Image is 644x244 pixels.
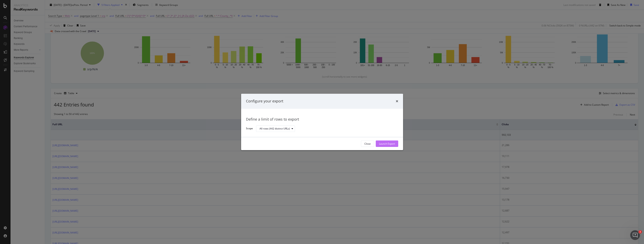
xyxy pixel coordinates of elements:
[396,99,398,104] div: times
[376,141,398,147] button: Launch Export
[630,230,640,240] iframe: Intercom live chat
[246,127,253,131] label: Scope
[260,127,290,130] div: All rows (442 distinct URLs)
[364,142,371,145] div: Close
[639,230,642,233] span: 1
[241,94,403,150] div: modal
[361,141,374,147] button: Close
[246,99,283,104] div: Configure your export
[379,142,395,145] div: Launch Export
[256,125,295,132] button: All rows (442 distinct URLs)
[246,117,398,122] div: Define a limit of rows to export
